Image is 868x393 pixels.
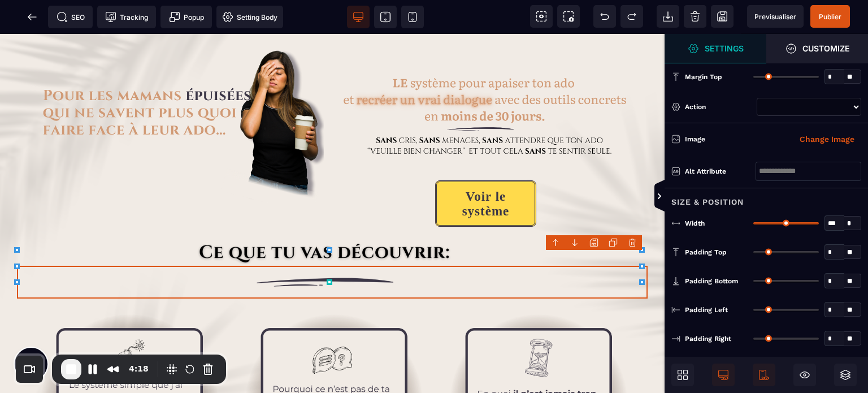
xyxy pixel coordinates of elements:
[143,210,522,230] img: f8636147bfda1fd022e1d76bfd7628a5_ce_que_tu_vas_decouvrir_2.png
[802,44,849,53] strong: Customize
[341,34,631,129] img: 63f4c409e7f46aecdeac9a3719e2316b_607fc51804710576c4ee89d9470ef417_sous_titre_1_(1).png
[105,11,148,23] span: Tracking
[665,34,766,63] span: Settings
[834,364,857,386] span: Open Layers
[57,11,85,23] span: SEO
[793,364,816,386] span: Hide/Show Block
[747,5,804,28] span: Preview
[819,12,841,21] span: Publier
[793,130,861,148] button: Change Image
[766,34,868,63] span: Open Style Manager
[222,11,277,23] span: Setting Body
[712,364,735,386] span: Desktop Only
[753,364,775,386] span: Mobile Only
[685,305,728,314] span: Padding Left
[557,5,580,28] span: Screenshot
[754,12,796,21] span: Previsualiser
[685,219,705,228] span: Width
[685,133,773,145] div: Image
[435,146,537,193] button: Voir le système
[685,248,727,257] span: Padding Top
[34,6,324,169] img: 6c492f36aea34ef07171f02ac7f1e163_titre_1.png
[169,11,204,23] span: Popup
[17,232,648,265] img: 22cb71c7f26e2941395524cacad8b909_trait.png
[665,188,868,209] div: Size & Position
[685,334,731,343] span: Padding Right
[705,44,744,53] strong: Settings
[671,364,694,386] span: Open Blocks
[685,101,752,113] div: Action
[685,277,738,286] span: Padding Bottom
[530,5,553,28] span: View components
[685,166,756,177] div: Alt attribute
[685,72,722,81] span: Margin Top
